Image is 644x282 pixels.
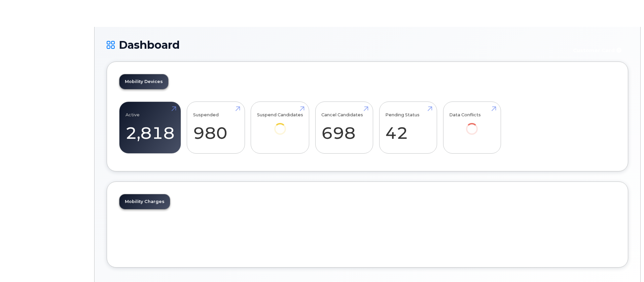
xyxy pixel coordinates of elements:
a: Suspended 980 [193,106,239,150]
a: Active 2,818 [126,106,175,150]
a: Mobility Devices [119,74,168,89]
a: Cancel Candidates 698 [321,106,367,150]
a: Pending Status 42 [385,106,431,150]
a: Data Conflicts [449,106,495,144]
a: Mobility Charges [119,194,170,209]
button: Customer Card [568,44,628,56]
h1: Dashboard [107,39,564,51]
a: Suspend Candidates [257,106,303,144]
